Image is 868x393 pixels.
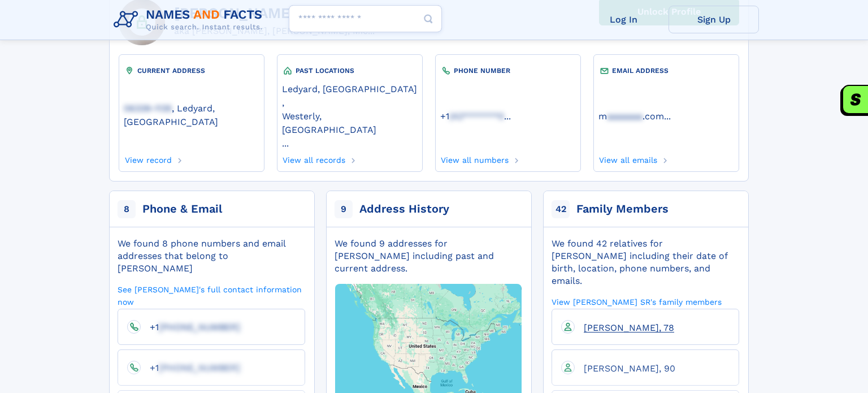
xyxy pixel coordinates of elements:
a: View [PERSON_NAME] SR's family members [552,296,722,307]
a: maaaaaaa.com [598,110,664,122]
a: [PERSON_NAME], 90 [575,362,675,373]
a: View all numbers [440,152,509,165]
a: ... [598,111,734,122]
span: 8 [118,200,136,218]
button: Search Button [415,5,442,33]
a: +1[PHONE_NUMBER] [141,362,240,373]
a: View record [124,152,172,165]
span: 9 [335,200,353,218]
a: Ledyard, [GEOGRAPHIC_DATA] [282,83,417,94]
a: View all emails [598,152,658,165]
a: Sign Up [669,6,759,33]
div: Address History [359,201,449,217]
div: , [282,76,418,152]
a: See [PERSON_NAME]'s full contact information now [118,284,305,307]
span: [PHONE_NUMBER] [159,322,240,332]
span: 42 [552,200,570,218]
span: [PHONE_NUMBER] [159,362,240,373]
div: PHONE NUMBER [440,65,576,76]
input: search input [289,5,442,32]
a: 06339-1135, Ledyard, [GEOGRAPHIC_DATA] [124,102,259,127]
a: ... [282,138,418,149]
span: [PERSON_NAME], 78 [584,322,674,333]
div: We found 9 addresses for [PERSON_NAME] including past and current address. [335,237,522,275]
a: +1[PHONE_NUMBER] [141,321,240,332]
div: PAST LOCATIONS [282,65,418,76]
a: [PERSON_NAME], 78 [575,322,674,332]
span: [PERSON_NAME], 90 [584,363,675,374]
span: 06339-1135 [124,103,172,114]
div: We found 8 phone numbers and email addresses that belong to [PERSON_NAME] [118,237,305,275]
img: Logo Names and Facts [109,5,272,35]
div: EMAIL ADDRESS [598,65,734,76]
a: ... [440,111,576,122]
span: aaaaaaa [607,111,643,122]
div: CURRENT ADDRESS [124,65,259,76]
div: We found 42 relatives for [PERSON_NAME] including their date of birth, location, phone numbers, a... [552,237,739,287]
a: View all records [282,152,346,165]
div: Phone & Email [142,201,222,217]
div: Family Members [576,201,669,217]
a: Log In [578,6,669,33]
a: Westerly, [GEOGRAPHIC_DATA] [282,110,418,135]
